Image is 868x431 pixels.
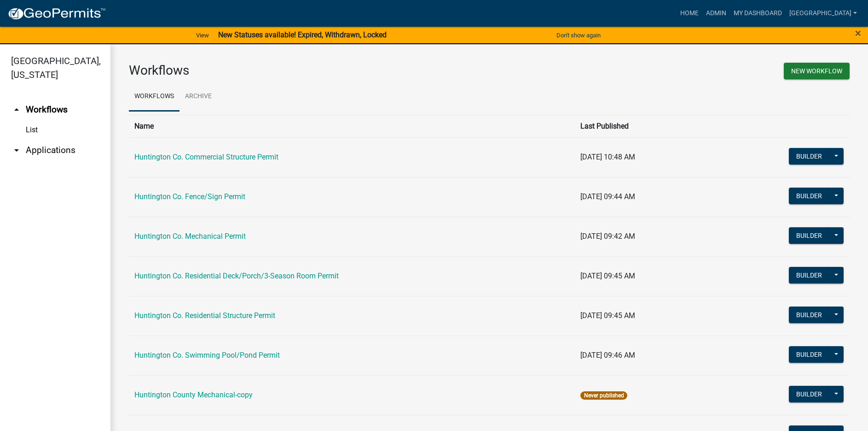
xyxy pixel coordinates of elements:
a: Archive [179,82,217,112]
span: [DATE] 10:48 AM [580,153,635,161]
th: Name [129,115,575,137]
button: Close [855,28,861,39]
a: Huntington Co. Commercial Structure Permit [134,153,278,161]
button: Builder [789,267,829,283]
a: Admin [702,5,730,22]
i: arrow_drop_up [11,104,22,115]
span: Never published [580,391,627,400]
button: Builder [789,307,829,323]
span: × [855,27,861,40]
th: Last Published [575,115,711,137]
span: [DATE] 09:44 AM [580,192,635,201]
button: Builder [789,346,829,363]
a: My Dashboard [730,5,786,22]
button: New Workflow [784,63,850,79]
span: [DATE] 09:42 AM [580,232,635,241]
a: Workflows [129,82,179,112]
button: Builder [789,188,829,204]
a: Huntington Co. Fence/Sign Permit [134,192,245,201]
a: [GEOGRAPHIC_DATA] [786,5,861,22]
strong: New Statuses available! Expired, Withdrawn, Locked [218,30,387,39]
a: Huntington Co. Mechanical Permit [134,232,246,241]
button: Don't show again [553,28,604,43]
a: Huntington Co. Swimming Pool/Pond Permit [134,351,280,360]
span: [DATE] 09:45 AM [580,311,635,320]
h3: Workflows [129,63,482,78]
button: Builder [789,227,829,244]
a: View [192,28,213,43]
i: arrow_drop_down [11,145,22,156]
a: Home [677,5,702,22]
a: Huntington Co. Residential Structure Permit [134,311,275,320]
a: Huntington County Mechanical-copy [134,390,253,399]
button: Builder [789,148,829,165]
button: Builder [789,386,829,402]
a: Huntington Co. Residential Deck/Porch/3-Season Room Permit [134,272,339,280]
span: [DATE] 09:46 AM [580,351,635,360]
span: [DATE] 09:45 AM [580,272,635,280]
